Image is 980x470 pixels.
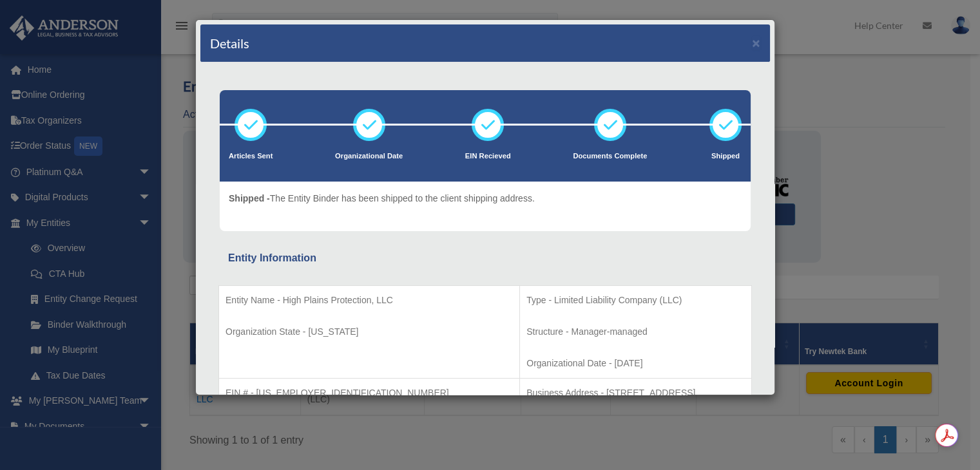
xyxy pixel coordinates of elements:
p: Articles Sent [229,150,273,163]
h4: Details [210,34,249,52]
p: Structure - Manager-managed [526,324,745,340]
p: Business Address - [STREET_ADDRESS] [526,385,745,401]
span: Shipped - [229,193,270,203]
p: Organization State - [US_STATE] [226,324,513,340]
button: × [752,36,760,50]
p: Type - Limited Liability Company (LLC) [526,292,745,308]
p: Shipped [709,150,742,163]
p: Entity Name - High Plains Protection, LLC [226,292,513,308]
p: The Entity Binder has been shipped to the client shipping address. [229,191,535,207]
div: Entity Information [228,249,742,267]
p: EIN Recieved [465,150,511,163]
p: Documents Complete [573,150,647,163]
p: Organizational Date [335,150,403,163]
p: Organizational Date - [DATE] [526,355,745,371]
p: EIN # - [US_EMPLOYER_IDENTIFICATION_NUMBER] [226,385,513,401]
